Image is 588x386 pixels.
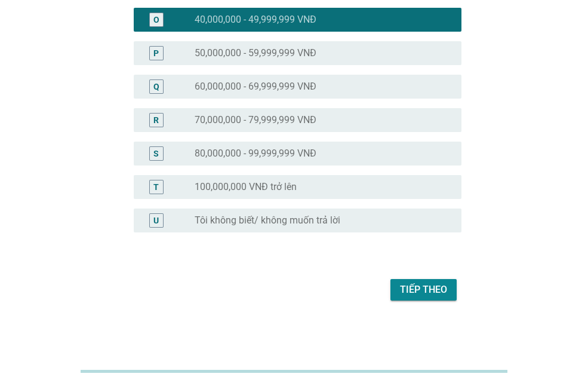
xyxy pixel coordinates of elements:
[153,147,159,160] div: S
[390,279,457,301] button: Tiếp theo
[400,283,447,297] div: Tiếp theo
[153,214,159,226] div: U
[195,181,297,193] label: 100,000,000 VNĐ trở lên
[153,80,159,93] div: Q
[195,47,316,59] label: 50,000,000 - 59,999,999 VNĐ
[153,47,159,59] div: P
[195,14,316,26] label: 40,000,000 - 49,999,999 VNĐ
[153,180,159,193] div: T
[153,13,159,26] div: O
[195,215,340,226] label: Tôi không biết/ không muốn trả lời
[195,114,316,126] label: 70,000,000 - 79,999,999 VNĐ
[195,81,316,93] label: 60,000,000 - 69,999,999 VNĐ
[195,148,316,160] label: 80,000,000 - 99,999,999 VNĐ
[153,114,159,126] div: R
